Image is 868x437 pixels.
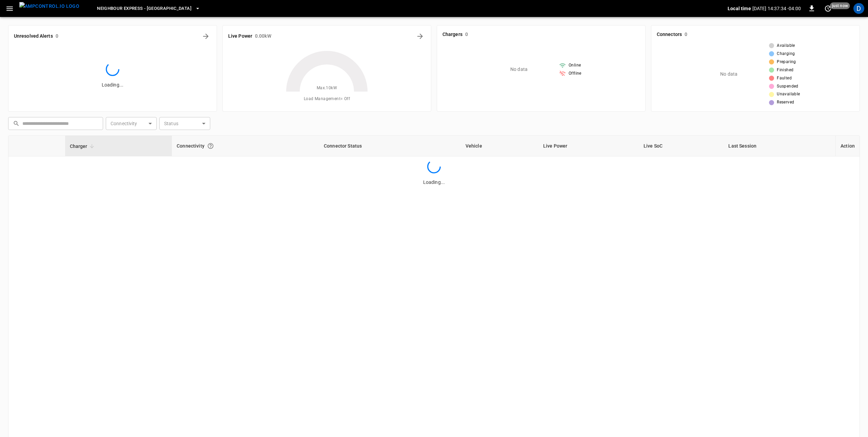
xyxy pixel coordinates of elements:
div: profile-icon [853,3,864,14]
span: just now [830,2,850,9]
p: No data [510,66,528,73]
span: Reserved [777,99,794,106]
span: Max. 10 kW [317,85,337,92]
button: All Alerts [200,31,211,42]
span: Finished [777,67,793,74]
span: Faulted [777,75,792,82]
h6: Connectors [657,31,682,38]
span: Online [569,62,581,69]
th: Live SoC [639,136,724,156]
span: Suspended [777,83,798,90]
p: [DATE] 14:37:34 -04:00 [752,5,801,12]
h6: 0 [465,31,468,38]
span: Unavailable [777,91,800,98]
span: Charger [70,142,96,150]
button: Energy Overview [415,31,426,42]
span: Charging [777,51,795,57]
span: Neighbour Express - [GEOGRAPHIC_DATA] [97,5,192,13]
p: Local time [728,5,751,12]
h6: Chargers [442,31,462,38]
th: Vehicle [461,136,538,156]
button: Connection between the charger and our software. [204,140,217,152]
h6: 0 [56,33,58,40]
span: Loading... [102,82,123,88]
h6: 0 [685,31,687,38]
span: Preparing [777,59,796,65]
h6: Unresolved Alerts [14,33,53,40]
img: ampcontrol.io logo [19,2,79,11]
th: Last Session [724,136,835,156]
h6: Live Power [228,33,252,40]
span: Available [777,42,795,49]
th: Live Power [538,136,639,156]
p: No data [720,71,737,78]
button: Neighbour Express - [GEOGRAPHIC_DATA] [94,2,203,15]
div: Connectivity [177,140,314,152]
span: Loading... [423,179,445,185]
th: Action [835,136,860,156]
h6: 0.00 kW [255,33,271,40]
button: set refresh interval [823,3,833,14]
th: Connector Status [319,136,461,156]
span: Load Management = Off [304,96,350,102]
span: Offline [569,70,581,77]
